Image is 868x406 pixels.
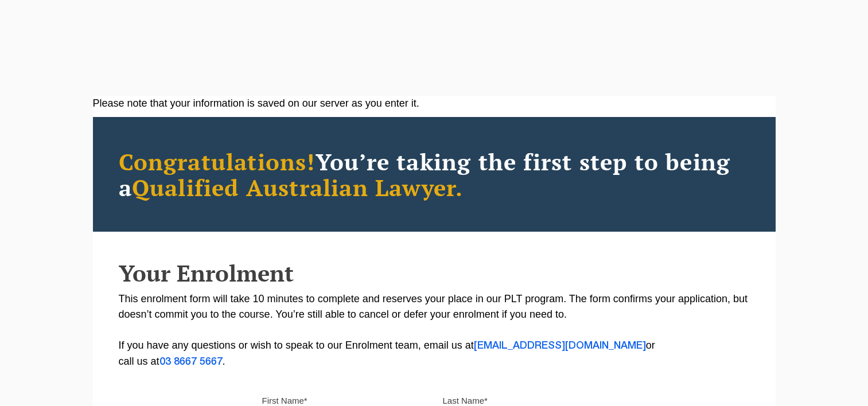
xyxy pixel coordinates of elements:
span: Qualified Australian Lawyer. [132,172,464,202]
div: Please note that your information is saved on our server as you enter it. [93,96,776,111]
a: [EMAIL_ADDRESS][DOMAIN_NAME] [474,341,646,350]
h2: You’re taking the first step to being a [119,149,750,200]
span: Congratulations! [119,146,316,177]
h2: Your Enrolment [119,260,750,286]
a: 03 8667 5667 [159,357,223,366]
p: This enrolment form will take 10 minutes to complete and reserves your place in our PLT program. ... [119,291,750,370]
